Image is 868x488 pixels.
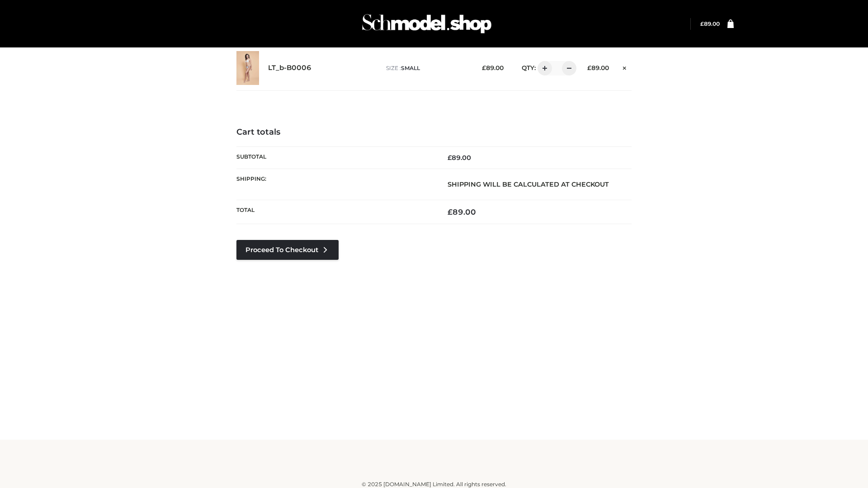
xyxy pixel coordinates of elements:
[513,61,573,75] div: QTY:
[448,180,609,188] strong: Shipping will be calculated at checkout
[700,20,720,27] a: £89.00
[448,207,453,216] span: £
[359,6,495,42] img: Schmodel Admin 964
[386,64,468,72] p: size :
[700,20,720,27] bdi: 89.00
[587,64,591,71] span: £
[236,127,632,137] h4: Cart totals
[236,200,434,224] th: Total
[448,154,471,162] bdi: 89.00
[700,20,704,27] span: £
[587,64,609,71] bdi: 89.00
[618,61,632,73] a: Remove this item
[401,65,420,71] span: SMALL
[236,146,434,169] th: Subtotal
[448,207,476,216] bdi: 89.00
[236,240,339,260] a: Proceed to Checkout
[482,64,504,71] bdi: 89.00
[448,154,452,162] span: £
[482,64,486,71] span: £
[268,64,311,72] a: LT_b-B0006
[236,51,259,85] img: LT_b-B0006 - SMALL
[236,169,434,200] th: Shipping:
